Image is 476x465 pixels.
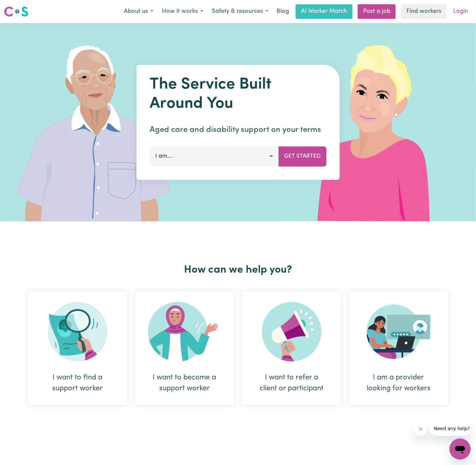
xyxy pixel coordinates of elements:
[4,6,28,18] img: Careseekers logo
[365,372,432,394] div: I am a provider looking for workers
[158,5,207,19] button: How it works
[135,291,234,405] div: I want to become a support worker
[258,372,325,394] div: I want to refer a client or participant
[24,264,452,276] h2: How can we help you?
[273,4,293,19] a: Blog
[150,75,326,113] h1: The Service Built Around You
[151,372,218,394] div: I want to become a support worker
[278,146,326,166] button: Get Started
[401,4,447,19] a: Find workers
[28,291,127,405] div: I want to find a support worker
[44,372,111,394] div: I want to find a support worker
[150,146,279,166] button: I am...
[242,291,341,405] div: I want to refer a client or participant
[150,124,326,136] p: Aged care and disability support on your terms
[430,421,471,436] iframe: Message from company
[262,302,321,362] img: Refer
[367,302,431,362] img: Provider
[450,439,471,460] iframe: Button to launch messaging window
[120,5,158,19] button: About us
[148,302,221,362] img: Become Worker
[449,4,472,19] a: Login
[358,4,396,19] a: Post a job
[349,291,448,405] div: I am a provider looking for workers
[207,5,273,19] button: Safety & resources
[296,4,352,19] a: AI Worker Match
[48,302,107,362] img: Search
[414,423,427,436] iframe: Close message
[4,4,28,19] a: Careseekers logo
